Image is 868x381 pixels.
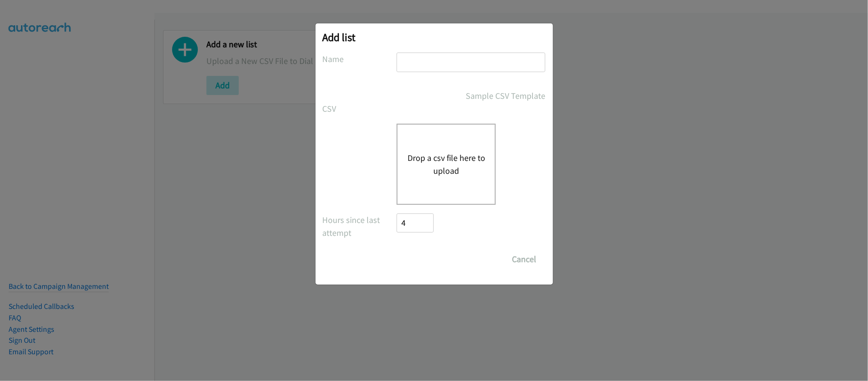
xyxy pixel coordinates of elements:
[323,31,546,44] h2: Add list
[787,339,861,374] iframe: Checklist
[323,53,397,65] label: Name
[407,151,485,177] button: Drop a csv file here to upload
[503,250,546,269] button: Cancel
[466,89,546,102] a: Sample CSV Template
[323,213,397,239] label: Hours since last attempt
[323,102,397,115] label: CSV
